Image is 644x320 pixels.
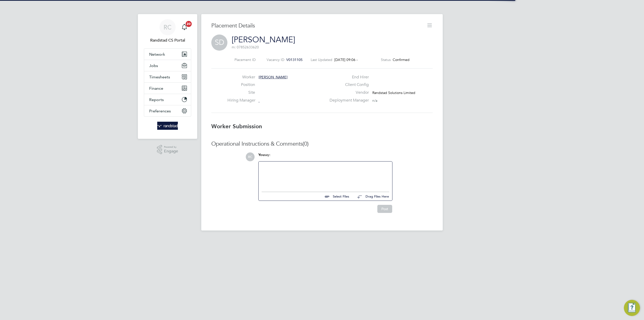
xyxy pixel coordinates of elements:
[211,22,423,29] h3: Placement Details
[138,14,197,139] nav: Main navigation
[149,63,158,68] span: Jobs
[144,94,191,105] button: Reports
[227,90,255,95] label: Site
[259,75,288,79] span: [PERSON_NAME]
[211,35,227,51] span: SD
[311,57,332,62] label: Last Updated
[149,97,164,102] span: Reports
[144,19,191,43] a: RCRandstad CS Portal
[234,57,256,62] label: Placement ID
[164,145,178,149] span: Powered by
[227,75,255,80] label: Worker
[327,82,369,87] label: Client Config
[393,57,410,62] span: Confirmed
[232,45,259,49] span: m: 07852633620
[232,35,295,45] a: [PERSON_NAME]
[624,300,640,316] button: Engage Resource Center
[377,205,392,213] button: Post
[157,145,178,154] a: Powered byEngage
[267,57,284,62] label: Vacancy ID
[211,140,433,148] h3: Operational Instructions & Comments
[157,122,178,130] img: randstad-logo-retina.png
[144,49,191,60] button: Network
[227,82,255,87] label: Position
[144,71,191,82] button: Timesheets
[149,75,170,79] span: Timesheets
[144,83,191,94] button: Finance
[149,52,165,57] span: Network
[258,152,392,161] div: say:
[246,152,255,161] span: RC
[372,90,415,95] span: Randstad Solutions Limited
[179,19,189,35] a: 20
[144,122,191,130] a: Go to home page
[327,90,369,95] label: Vendor
[164,24,172,30] span: RC
[149,109,171,113] span: Preferences
[144,37,191,43] span: Randstad CS Portal
[372,98,377,103] span: n/a
[144,60,191,71] button: Jobs
[149,86,163,91] span: Finance
[327,98,369,103] label: Deployment Manager
[211,123,262,130] b: Worker Submission
[227,98,255,103] label: Hiring Manager
[353,191,389,202] button: Drag Files Here
[186,21,192,27] span: 20
[144,105,191,116] button: Preferences
[286,57,303,62] span: V0131105
[303,140,309,147] span: (0)
[327,75,369,80] label: End Hirer
[381,57,391,62] label: Status
[164,149,178,153] span: Engage
[334,57,358,62] span: [DATE] 09:06 -
[258,153,264,157] span: You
